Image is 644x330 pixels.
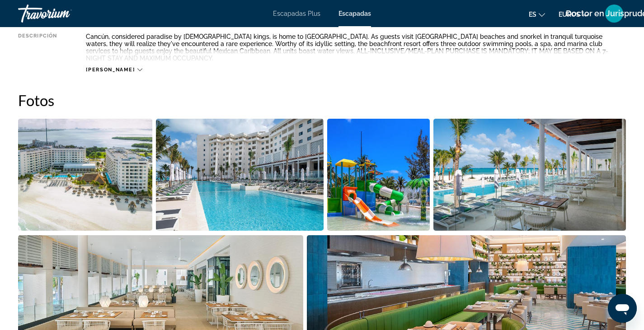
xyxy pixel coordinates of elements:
[433,118,626,231] button: Open full-screen image slider
[18,118,152,231] button: Open full-screen image slider
[18,33,63,62] div: Descripción
[86,67,135,73] span: [PERSON_NAME]
[18,91,626,109] h2: Fotos
[156,118,324,231] button: Open full-screen image slider
[327,118,430,231] button: Open full-screen image slider
[86,66,142,73] button: [PERSON_NAME]
[86,33,626,62] div: Cancún, considered paradise by [DEMOGRAPHIC_DATA] kings, is home to [GEOGRAPHIC_DATA]. As guests ...
[18,2,108,25] a: Travorium
[559,8,589,21] button: Cambiar moneda
[559,11,580,18] font: euros
[529,8,545,21] button: Cambiar idioma
[608,294,637,323] iframe: Botón para iniciar la ventana de mensajería
[338,10,371,17] a: Escapadas
[273,10,320,17] a: Escapadas Plus
[602,4,626,23] button: Menú de usuario
[529,11,536,18] font: es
